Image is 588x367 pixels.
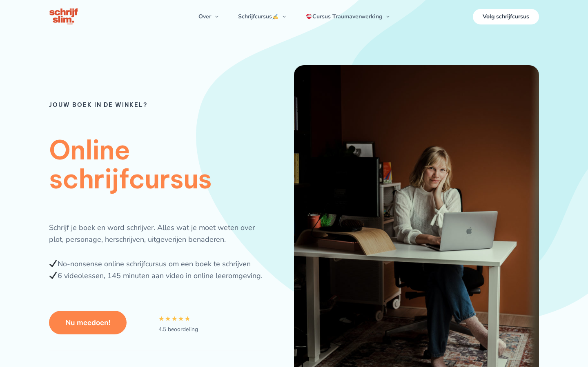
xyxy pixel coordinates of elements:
[49,260,57,267] img: ✔️
[165,313,171,325] i: ☆
[49,272,57,279] img: ✔️
[49,102,268,108] h6: Jouw boek in de winkel?
[473,9,539,24] a: Volg schrijfcursus
[171,313,177,325] i: ☆
[49,136,268,193] h1: Online schrijfcursus
[49,270,268,282] div: 6 videolessen, 145 minuten aan video in online leeromgeving.
[158,313,164,325] i: ☆
[178,313,184,325] i: ☆
[211,4,218,29] span: Menu schakelen
[49,258,268,270] div: No-nonsense online schrijfcursus om een boek te schrijven
[382,4,390,29] span: Menu schakelen
[189,4,228,29] a: OverMenu schakelen
[272,14,278,20] img: ✍️
[49,222,268,246] div: Schrijf je boek en word schrijver. Alles wat je moet weten over plot, personage, herschrijven, ui...
[306,14,312,20] img: ❤️‍🩹
[185,313,190,325] i: ☆
[49,7,79,26] img: schrijfcursus schrijfslim academy
[65,319,110,326] span: Nu meedoen!
[228,4,296,29] a: SchrijfcursusMenu schakelen
[189,4,399,29] nav: Navigatie op de site: Menu
[158,327,198,332] div: 4.5 beoordeling
[158,313,190,325] div: 4.8/5
[296,4,399,29] a: Cursus TraumaverwerkingMenu schakelen
[278,4,286,29] span: Menu schakelen
[49,311,127,334] a: Nu meedoen!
